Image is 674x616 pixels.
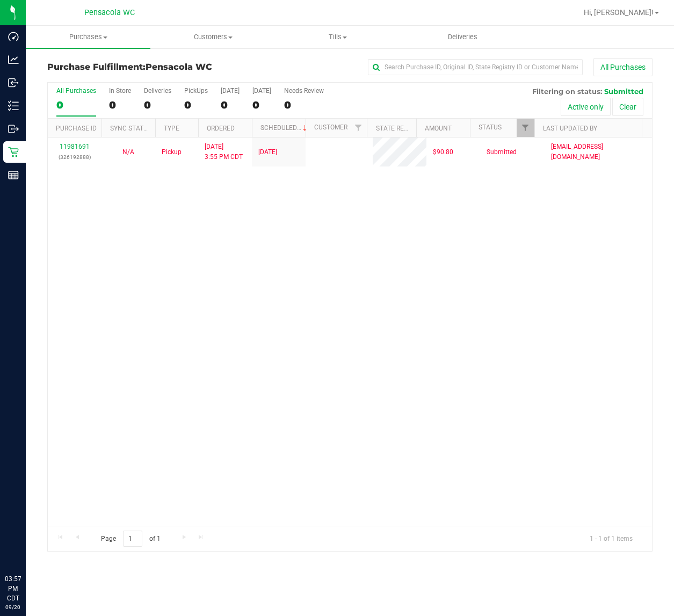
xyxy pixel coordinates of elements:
[150,26,275,48] a: Customers
[56,99,96,111] div: 0
[109,99,131,111] div: 0
[376,125,432,132] a: State Registry ID
[479,124,502,131] a: Status
[276,26,400,48] a: Tills
[8,124,19,134] inline-svg: Outbound
[122,148,134,156] span: Not Applicable
[593,58,653,76] button: All Purchases
[284,87,324,95] div: Needs Review
[433,147,453,157] span: $90.80
[8,100,19,111] inline-svg: Inventory
[368,59,583,75] input: Search Purchase ID, Original ID, State Registry ID or Customer Name...
[110,125,151,132] a: Sync Status
[8,170,19,180] inline-svg: Reports
[151,32,274,42] span: Customers
[11,530,43,562] iframe: Resource center
[54,152,95,162] p: (326192888)
[162,147,182,157] span: Pickup
[60,143,90,150] a: 11981691
[314,124,347,131] a: Customer
[612,98,643,116] button: Clear
[26,32,150,42] span: Purchases
[561,98,611,116] button: Active only
[517,119,534,137] a: Filter
[184,87,208,95] div: PickUps
[184,99,208,111] div: 0
[144,99,171,111] div: 0
[5,574,21,603] p: 03:57 PM CDT
[146,62,212,72] span: Pensacola WC
[258,147,277,157] span: [DATE]
[221,99,240,111] div: 0
[276,32,400,42] span: Tills
[123,531,142,547] input: 1
[8,54,19,65] inline-svg: Analytics
[8,147,19,157] inline-svg: Retail
[56,125,97,132] a: Purchase ID
[543,125,597,132] a: Last Updated By
[532,87,602,96] span: Filtering on status:
[581,531,641,547] span: 1 - 1 of 1 items
[433,32,492,42] span: Deliveries
[487,147,517,157] span: Submitted
[252,87,271,95] div: [DATE]
[26,26,150,48] a: Purchases
[8,31,19,42] inline-svg: Dashboard
[164,125,179,132] a: Type
[400,26,525,48] a: Deliveries
[252,99,271,111] div: 0
[84,8,135,17] span: Pensacola WC
[425,125,452,132] a: Amount
[584,8,654,17] span: Hi, [PERSON_NAME]!
[551,142,646,162] span: [EMAIL_ADDRESS][DOMAIN_NAME]
[47,62,249,72] h3: Purchase Fulfillment:
[205,142,243,162] span: [DATE] 3:55 PM CDT
[349,119,367,137] a: Filter
[8,77,19,88] inline-svg: Inbound
[221,87,240,95] div: [DATE]
[109,87,131,95] div: In Store
[122,147,134,157] button: N/A
[284,99,324,111] div: 0
[144,87,171,95] div: Deliveries
[260,124,309,132] a: Scheduled
[5,603,21,611] p: 09/20
[56,87,96,95] div: All Purchases
[92,531,169,547] span: Page of 1
[604,87,643,96] span: Submitted
[207,125,235,132] a: Ordered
